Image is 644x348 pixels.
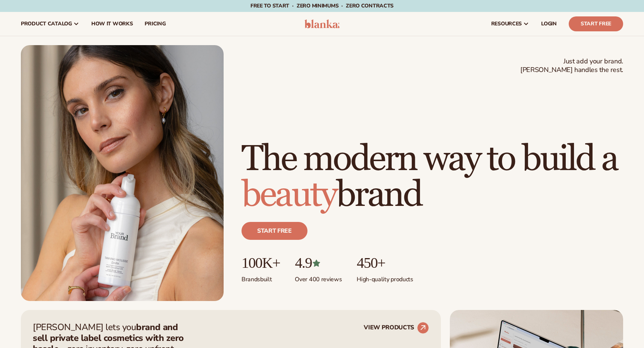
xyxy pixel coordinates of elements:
[15,12,85,36] a: product catalog
[241,255,280,271] p: 100K+
[241,271,280,283] p: Brands built
[241,141,623,213] h1: The modern way to build a brand
[357,255,413,271] p: 450+
[91,21,133,27] span: How It Works
[304,19,340,28] img: logo
[491,21,522,27] span: resources
[21,21,72,27] span: product catalog
[295,255,342,271] p: 4.9
[569,16,623,31] a: Start Free
[295,271,342,283] p: Over 400 reviews
[535,12,563,36] a: LOGIN
[357,271,413,283] p: High-quality products
[541,21,557,27] span: LOGIN
[250,2,394,9] span: Free to start · ZERO minimums · ZERO contracts
[145,21,165,27] span: pricing
[485,12,535,36] a: resources
[85,12,139,36] a: How It Works
[21,45,224,301] img: Female holding tanning mousse.
[241,222,307,240] a: Start free
[520,57,623,75] span: Just add your brand. [PERSON_NAME] handles the rest.
[241,173,336,217] span: beauty
[139,12,171,36] a: pricing
[364,322,429,334] a: VIEW PRODUCTS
